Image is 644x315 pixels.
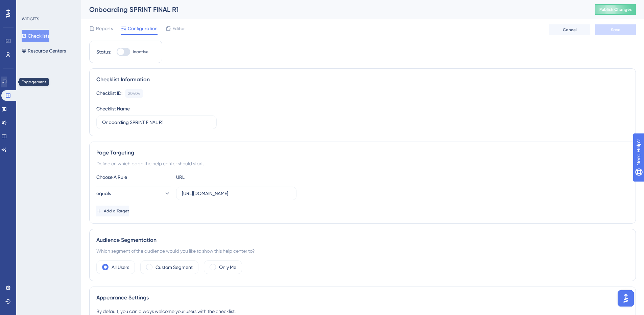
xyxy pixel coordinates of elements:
[96,206,129,216] button: Add a Target
[96,173,171,181] div: Choose A Rule
[96,189,111,197] span: equals
[112,263,129,271] label: All Users
[133,49,148,55] span: Inactive
[96,160,629,168] div: Define on which page the help center should start.
[102,119,211,126] input: Type your Checklist name
[549,24,590,35] button: Cancel
[595,4,636,15] button: Publish Changes
[96,294,629,302] div: Appearance Settings
[96,105,130,113] div: Checklist Name
[563,27,577,33] span: Cancel
[22,16,39,22] div: WIDGETS
[96,76,629,84] div: Checklist Information
[96,236,629,244] div: Audience Segmentation
[182,190,291,197] input: yourwebsite.com/path
[96,187,171,200] button: equals
[89,5,578,14] div: Onboarding SPRINT FINAL R1
[96,24,113,33] span: Reports
[219,263,236,271] label: Only Me
[96,247,629,255] div: Which segment of the audience would you like to show this help center to?
[172,24,185,33] span: Editor
[96,149,629,157] div: Page Targeting
[599,7,632,12] span: Publish Changes
[96,89,122,98] div: Checklist ID:
[22,30,49,42] button: Checklists
[156,263,193,271] label: Custom Segment
[96,48,111,56] div: Status:
[16,2,42,10] span: Need Help?
[128,24,158,33] span: Configuration
[611,27,620,33] span: Save
[616,288,636,309] iframe: UserGuiding AI Assistant Launcher
[104,208,129,214] span: Add a Target
[128,91,140,96] div: 20404
[595,24,636,35] button: Save
[176,173,251,181] div: URL
[22,45,66,57] button: Resource Centers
